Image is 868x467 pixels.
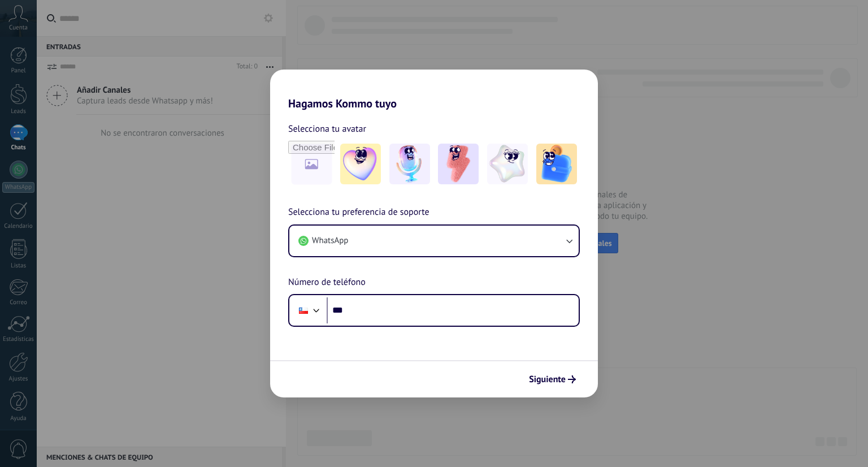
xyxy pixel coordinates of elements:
[389,144,430,184] img: -2.jpeg
[529,375,566,383] span: Siguiente
[270,70,598,110] h2: Hagamos Kommo tuyo
[288,122,366,136] span: Selecciona tu avatar
[293,299,314,322] div: Chile: + 56
[289,226,579,256] button: WhatsApp
[288,205,429,220] span: Selecciona tu preferencia de soporte
[438,144,479,184] img: -3.jpeg
[312,235,348,247] span: WhatsApp
[340,144,381,184] img: -1.jpeg
[524,370,581,389] button: Siguiente
[536,144,577,184] img: -5.jpeg
[487,144,528,184] img: -4.jpeg
[288,275,366,290] span: Número de teléfono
